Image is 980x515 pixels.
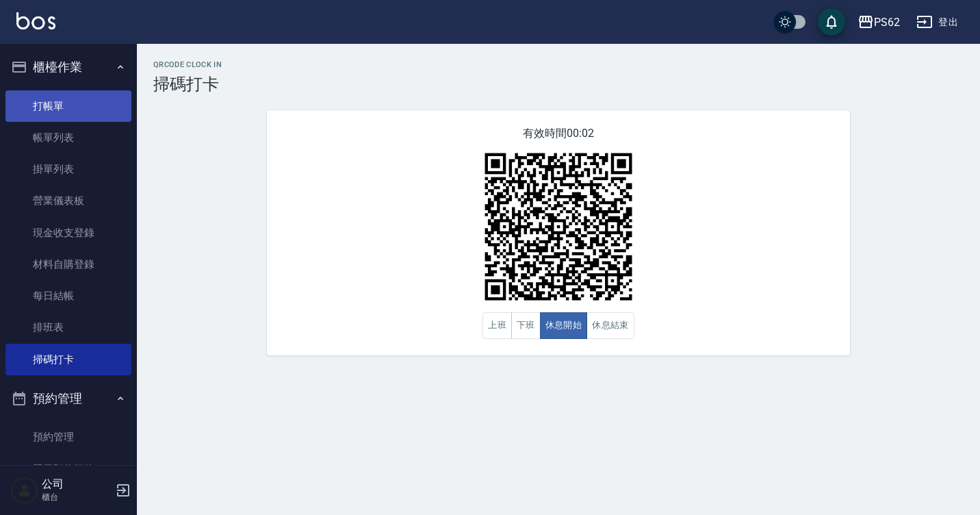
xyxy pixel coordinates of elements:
[586,312,634,339] button: 休息結束
[482,312,512,339] button: 上班
[5,280,131,312] a: 每日結帳
[5,185,131,216] a: 營業儀表板
[5,312,131,343] a: 排班表
[16,12,55,29] img: Logo
[5,49,131,85] button: 櫃檯作業
[11,477,38,504] img: Person
[5,381,131,416] button: 預約管理
[5,153,131,185] a: 掛單列表
[153,60,964,69] h2: QRcode Clock In
[5,249,131,280] a: 材料自購登錄
[852,8,905,36] button: PS62
[874,14,900,31] div: PS62
[42,491,112,503] p: 櫃台
[911,10,964,35] button: 登出
[511,312,541,339] button: 下班
[267,110,850,355] div: 有效時間 00:02
[5,344,131,375] a: 掃碼打卡
[5,122,131,153] a: 帳單列表
[42,477,112,491] h5: 公司
[5,453,131,485] a: 單日預約紀錄
[540,312,588,339] button: 休息開始
[818,8,845,36] button: save
[5,217,131,249] a: 現金收支登錄
[5,421,131,453] a: 預約管理
[153,75,964,94] h3: 掃碼打卡
[5,90,131,122] a: 打帳單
